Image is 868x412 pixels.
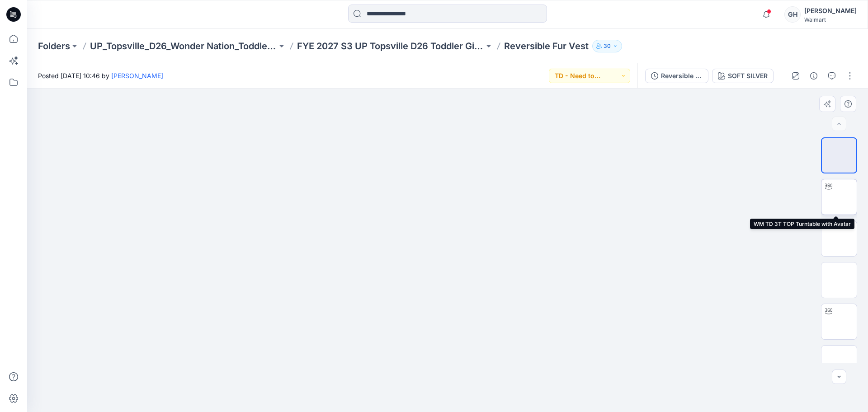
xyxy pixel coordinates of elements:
[592,40,622,52] button: 30
[38,71,163,80] span: Posted [DATE] 10:46 by
[784,6,801,23] div: GH
[728,71,768,81] div: SOFT SILVER
[111,72,163,80] a: [PERSON_NAME]
[90,40,277,52] a: UP_Topsville_D26_Wonder Nation_Toddler Girl
[807,69,821,83] button: Details
[604,41,611,51] p: 30
[504,40,589,52] p: Reversible Fur Vest
[297,40,484,52] a: FYE 2027 S3 UP Topsville D26 Toddler Girl Wonder Nation
[661,71,703,81] div: Reversible Fur Vest
[38,40,70,52] a: Folders
[804,5,857,16] div: [PERSON_NAME]
[645,69,708,83] button: Reversible Fur Vest
[804,16,857,23] div: Walmart
[712,69,774,83] button: SOFT SILVER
